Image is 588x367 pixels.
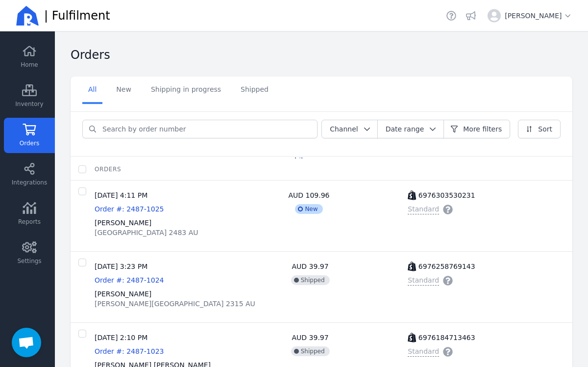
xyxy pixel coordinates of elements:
[505,11,572,21] span: [PERSON_NAME]
[463,124,502,134] span: More filters
[110,77,137,104] a: New
[386,125,424,133] span: Date range
[538,124,552,134] span: Sort
[408,204,439,214] span: Standard
[443,120,510,138] button: More filters
[444,9,458,23] a: Helpdesk
[235,77,274,104] a: Shipped
[82,77,102,104] a: All
[330,125,358,133] span: Channel
[288,190,329,200] span: AUD 109.96
[44,8,110,24] span: | Fulfilment
[95,262,164,271] span: [DATE] 3:23 PM
[95,333,164,342] span: [DATE] 2:10 PM
[145,77,227,104] a: Shipping in progress
[95,166,121,173] span: Orders
[97,120,317,138] input: Search by order number
[295,204,322,214] span: New
[292,262,329,271] span: AUD 39.97
[95,275,164,285] a: Order #: 2487-1024
[518,120,561,138] button: Sort
[12,179,47,186] span: Integrations
[377,120,444,138] button: Date range
[18,218,41,226] span: Reports
[408,346,453,357] button: Standard
[16,4,39,27] img: Ricemill Logo
[17,257,41,265] span: Settings
[408,346,439,357] span: Standard
[95,347,164,355] span: Order #: 2487-1023
[408,275,439,286] span: Standard
[291,275,330,285] span: Shipped
[418,333,475,342] p: 6976184713463
[95,218,151,228] span: [PERSON_NAME]
[292,333,329,342] span: AUD 39.97
[418,262,475,271] p: 6976258769143
[299,157,301,158] span: incompleted
[95,299,255,309] span: [PERSON_NAME][GEOGRAPHIC_DATA] 2315 AU
[15,100,43,108] span: Inventory
[408,275,453,286] button: Standard
[408,204,453,214] button: Standard
[95,289,151,299] span: [PERSON_NAME]
[95,228,198,237] span: [GEOGRAPHIC_DATA] 2483 AU
[484,5,576,26] button: [PERSON_NAME]
[95,205,164,213] span: Order #: 2487-1025
[71,47,110,63] h2: Orders
[12,328,41,357] div: Open chat
[20,139,39,147] span: Orders
[95,346,164,356] a: Order #: 2487-1023
[301,157,303,158] span: incompleted
[95,276,164,284] span: Order #: 2487-1024
[21,61,38,69] span: Home
[291,346,330,356] span: Shipped
[321,120,378,138] button: Channel
[418,190,475,200] p: 6976303530231
[295,157,297,158] span: incompleted
[95,190,164,200] span: [DATE] 4:11 PM
[95,204,164,214] a: Order #: 2487-1025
